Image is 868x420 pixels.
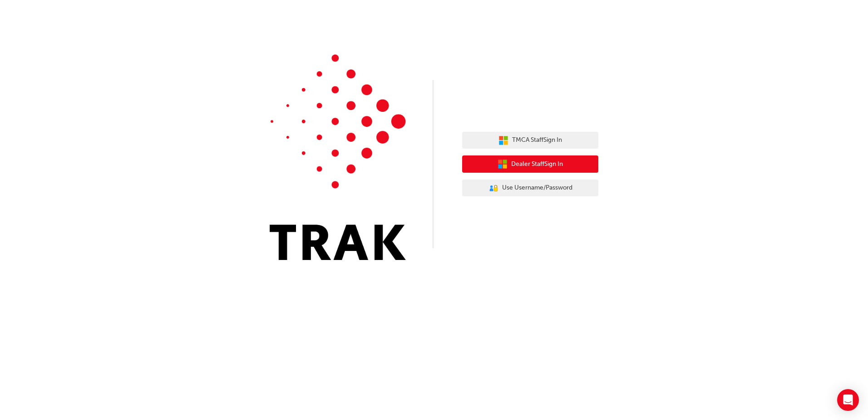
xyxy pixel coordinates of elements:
span: Use Username/Password [502,183,572,193]
div: Open Intercom Messenger [837,389,859,411]
span: Dealer Staff Sign In [511,159,563,170]
button: Dealer StaffSign In [462,155,598,173]
span: TMCA Staff Sign In [512,135,562,145]
button: TMCA StaffSign In [462,132,598,149]
img: Trak [270,55,406,260]
button: Use Username/Password [462,180,598,197]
